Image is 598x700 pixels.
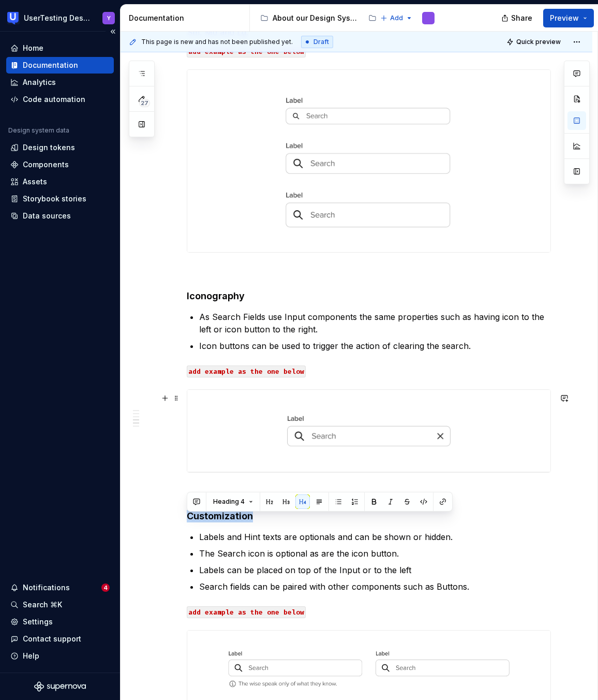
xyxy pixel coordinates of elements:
[273,13,358,23] div: About our Design System
[6,614,114,630] a: Settings
[23,177,47,187] div: Assets
[23,94,85,105] div: Code automation
[187,510,551,522] h4: Customization
[101,584,110,592] span: 4
[8,126,69,135] div: Design system data
[364,10,430,26] a: Foundations
[2,7,118,29] button: UserTesting Design SystemY
[199,311,551,336] p: As Search Fields use Input components the same properties such as having icon to the left or icon...
[550,13,579,23] span: Preview
[199,547,551,560] p: The Search icon is optional as are the icon button.
[187,366,306,377] code: add example as the one below
[6,596,114,613] button: Search ⌘K
[208,494,258,509] button: Heading 4
[187,290,245,301] strong: Iconography
[24,13,90,23] div: UserTesting Design System
[503,35,565,49] button: Quick preview
[6,139,114,156] a: Design tokens
[6,74,114,91] a: Analytics
[516,38,561,46] span: Quick preview
[6,40,114,56] a: Home
[23,77,56,87] div: Analytics
[199,564,551,576] p: Labels can be placed on top of the Input or to the left
[34,681,86,692] svg: Supernova Logo
[313,38,329,46] span: Draft
[23,60,78,70] div: Documentation
[23,582,70,593] div: Notifications
[187,606,306,618] code: add example as the one below
[23,43,43,53] div: Home
[390,14,403,22] span: Add
[7,12,20,24] img: 41adf70f-fc1c-4662-8e2d-d2ab9c673b1b.png
[139,99,150,107] span: 27
[511,13,532,23] span: Share
[23,159,69,170] div: Components
[141,38,293,46] span: This page is new and has not been published yet.
[23,194,86,204] div: Storybook stories
[199,340,551,352] p: Icon buttons can be used to trigger the action of clearing the search.
[6,191,114,207] a: Storybook stories
[23,211,71,221] div: Data sources
[187,390,550,472] img: 6dbe799f-b6c9-46c0-99c2-d94345d94429.png
[23,651,39,661] div: Help
[6,156,114,173] a: Components
[256,8,375,28] div: Page tree
[106,24,120,39] button: Collapse sidebar
[377,11,416,25] button: Add
[23,600,62,610] div: Search ⌘K
[6,173,114,190] a: Assets
[129,13,245,23] div: Documentation
[6,91,114,108] a: Code automation
[199,531,551,543] p: Labels and Hint texts are optionals and can be shown or hidden.
[23,634,81,644] div: Contact support
[6,648,114,664] button: Help
[23,142,75,153] div: Design tokens
[256,10,362,26] a: About our Design System
[213,498,245,506] span: Heading 4
[6,579,114,596] button: Notifications4
[23,617,53,627] div: Settings
[187,70,550,252] img: 34d041e2-b85d-4b9d-8610-e314ba9b057b.png
[199,580,551,593] p: Search fields can be paired with other components such as Buttons.
[6,631,114,647] button: Contact support
[107,14,111,22] div: Y
[6,208,114,224] a: Data sources
[496,9,539,27] button: Share
[543,9,594,27] button: Preview
[6,57,114,74] a: Documentation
